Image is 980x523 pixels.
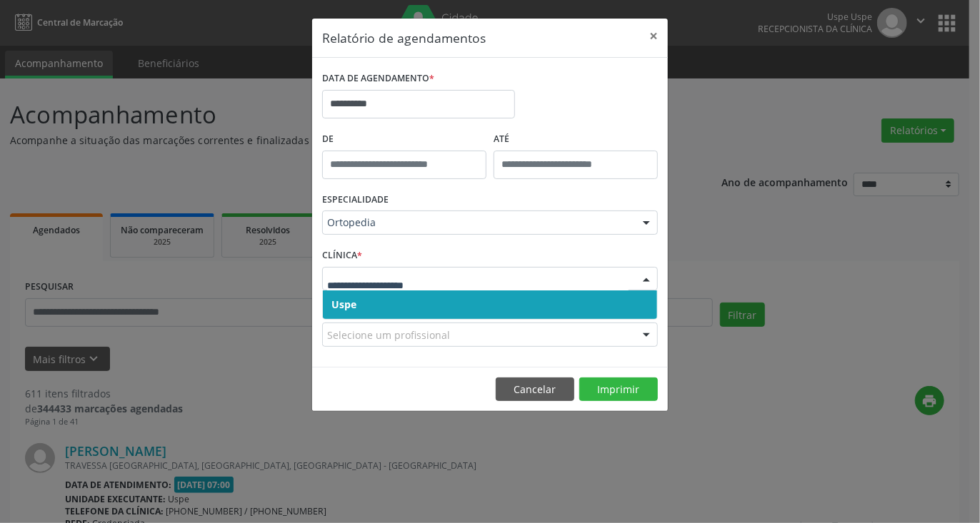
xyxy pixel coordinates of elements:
[327,215,629,230] span: Ortopedia
[331,298,356,311] span: Uspe
[579,377,658,402] button: Imprimir
[496,377,574,402] button: Cancelar
[327,327,450,342] span: Selecione um profissional
[322,189,389,211] label: ESPECIALIDADE
[494,128,658,151] label: ATÉ
[322,68,434,90] label: DATA DE AGENDAMENTO
[322,245,362,267] label: CLÍNICA
[322,128,486,151] label: De
[639,19,668,54] button: Close
[322,29,486,47] h5: Relatório de agendamentos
